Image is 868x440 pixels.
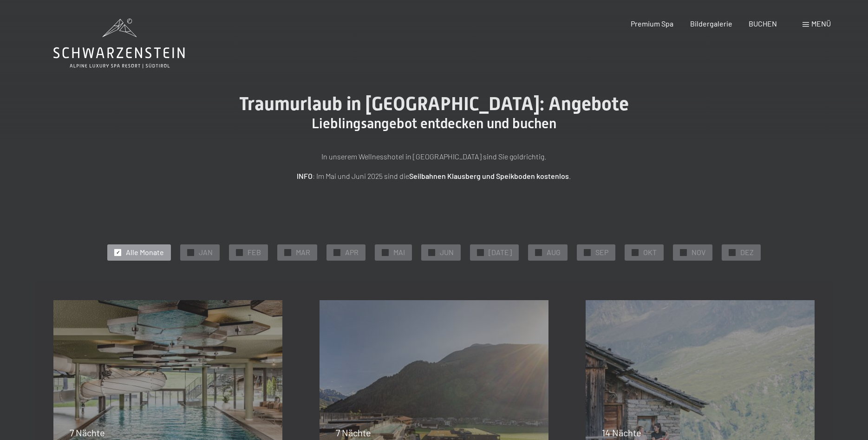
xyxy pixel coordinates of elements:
span: ✓ [633,249,637,256]
strong: Seilbahnen Klausberg und Speikboden kostenlos [409,171,569,180]
span: ✓ [286,249,290,256]
span: ✓ [430,249,434,256]
span: 7 Nächte [336,427,371,438]
a: BUCHEN [749,19,777,28]
span: ✓ [238,249,241,256]
span: ✓ [384,249,387,256]
span: 14 Nächte [602,427,641,438]
span: ✓ [189,249,193,256]
span: Lieblingsangebot entdecken und buchen [312,115,556,131]
span: ✓ [731,249,734,256]
span: 7 Nächte [70,427,105,438]
a: Premium Spa [631,19,673,28]
p: : Im Mai und Juni 2025 sind die . [202,170,666,182]
p: In unserem Wellnesshotel in [GEOGRAPHIC_DATA] sind Sie goldrichtig. [202,151,666,163]
span: FEB [248,247,261,257]
a: Bildergalerie [690,19,732,28]
span: Traumurlaub in [GEOGRAPHIC_DATA]: Angebote [239,93,629,115]
span: APR [345,247,359,257]
span: DEZ [740,247,754,257]
span: OKT [643,247,657,257]
span: [DATE] [489,247,512,257]
span: JAN [199,247,213,257]
span: NOV [692,247,705,257]
span: Alle Monate [126,247,164,257]
span: AUG [547,247,561,257]
strong: INFO [297,171,313,180]
span: Menü [811,19,831,28]
span: ✓ [586,249,589,256]
span: ✓ [537,249,541,256]
span: ✓ [682,249,685,256]
span: ✓ [116,249,120,256]
span: ✓ [479,249,483,256]
span: JUN [440,247,454,257]
span: MAR [296,247,310,257]
span: SEP [595,247,608,257]
span: ✓ [335,249,339,256]
span: MAI [393,247,405,257]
